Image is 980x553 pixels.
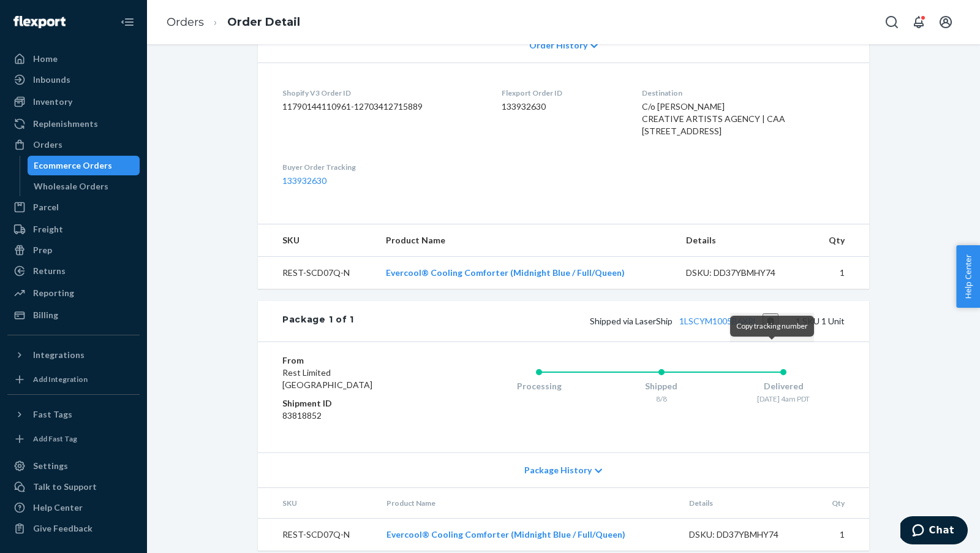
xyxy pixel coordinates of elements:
[907,10,931,34] button: Open notifications
[722,380,845,392] div: Delivered
[377,488,679,519] th: Product Name
[7,405,140,424] button: Fast Tags
[7,219,140,239] a: Freight
[7,345,140,365] button: Integrations
[7,370,140,389] a: Add Integration
[33,349,85,361] div: Integrations
[722,394,845,404] div: [DATE] 4am PDT
[13,16,66,28] img: Flexport logo
[386,529,625,540] a: Evercool® Cooling Comforter (Midnight Blue / Full/Queen)
[282,367,372,390] span: Rest Limited [GEOGRAPHIC_DATA]
[33,433,77,444] div: Add Fast Tag
[478,380,600,392] div: Processing
[529,39,587,51] span: Order History
[33,408,72,421] div: Fast Tags
[736,321,808,330] span: Copy tracking number
[7,135,140,154] a: Orders
[282,162,482,172] dt: Buyer Order Tracking
[33,374,88,384] div: Add Integration
[814,488,869,519] th: Qty
[524,464,592,476] span: Package History
[33,139,62,151] div: Orders
[7,70,140,90] a: Inbounds
[7,197,140,217] a: Parcel
[7,92,140,112] a: Inventory
[33,118,98,130] div: Replenishments
[33,287,74,299] div: Reporting
[7,240,140,260] a: Prep
[258,488,377,519] th: SKU
[386,267,625,278] a: Evercool® Cooling Comforter (Midnight Blue / Full/Queen)
[282,354,429,367] dt: From
[7,477,140,497] button: Talk to Support
[7,283,140,303] a: Reporting
[7,429,140,449] a: Add Fast Tag
[33,53,58,65] div: Home
[33,96,72,108] div: Inventory
[956,245,980,308] button: Help Center
[33,244,52,256] div: Prep
[28,177,140,196] a: Wholesale Orders
[33,223,63,235] div: Freight
[376,224,676,257] th: Product Name
[900,516,968,547] iframe: Opens a widget where you can chat to one of our agents
[34,180,108,193] div: Wholesale Orders
[814,519,869,551] td: 1
[258,257,376,289] td: REST-SCD07Q-N
[689,528,804,541] div: DSKU: DD37YBMHY74
[811,257,869,289] td: 1
[7,114,140,134] a: Replenishments
[354,313,845,329] div: 1 SKU 1 Unit
[33,309,58,321] div: Billing
[28,156,140,175] a: Ecommerce Orders
[282,175,326,186] a: 133932630
[502,101,622,113] dd: 133932630
[642,101,785,136] span: C/o [PERSON_NAME] CREATIVE ARTISTS AGENCY | CAA [STREET_ADDRESS]
[282,313,354,329] div: Package 1 of 1
[33,265,66,277] div: Returns
[157,4,310,40] ol: breadcrumbs
[7,456,140,476] a: Settings
[7,305,140,325] a: Billing
[282,101,482,113] dd: 11790144110961-12703412715889
[676,224,811,257] th: Details
[115,10,140,34] button: Close Navigation
[33,481,97,493] div: Talk to Support
[600,380,723,392] div: Shipped
[590,316,779,326] span: Shipped via LaserShip
[502,88,622,98] dt: Flexport Order ID
[282,397,429,410] dt: Shipment ID
[282,410,429,422] dd: 83818852
[686,267,801,279] div: DSKU: DD37YBMHY74
[600,394,723,404] div: 8/8
[167,15,204,29] a: Orders
[33,460,68,472] div: Settings
[642,88,845,98] dt: Destination
[7,261,140,281] a: Returns
[258,224,376,257] th: SKU
[679,488,814,519] th: Details
[282,88,482,98] dt: Shopify V3 Order ID
[933,10,958,34] button: Open account menu
[33,502,83,514] div: Help Center
[33,74,70,86] div: Inbounds
[33,522,92,535] div: Give Feedback
[7,519,140,538] button: Give Feedback
[34,159,112,172] div: Ecommerce Orders
[33,201,59,213] div: Parcel
[811,224,869,257] th: Qty
[880,10,904,34] button: Open Search Box
[7,49,140,69] a: Home
[227,15,300,29] a: Order Detail
[7,498,140,517] a: Help Center
[679,316,758,326] a: 1LSCYM1005B6XRL
[258,519,377,551] td: REST-SCD07Q-N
